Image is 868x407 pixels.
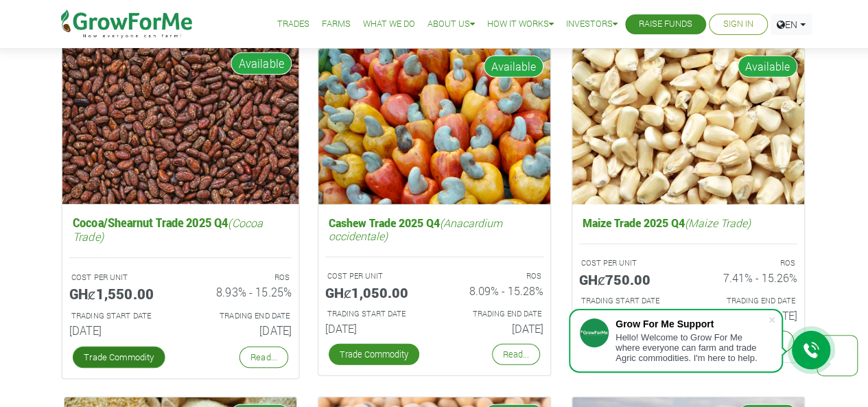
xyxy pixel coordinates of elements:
[325,322,424,335] h6: [DATE]
[484,56,543,78] span: Available
[69,213,291,246] h5: Cocoa/Shearnut Trade 2025 Q4
[231,53,292,75] span: Available
[492,344,540,365] a: Read...
[487,17,554,32] a: How it Works
[363,17,415,32] a: What We Do
[579,271,678,288] h5: GHȼ750.00
[69,324,169,338] h6: [DATE]
[445,322,543,335] h6: [DATE]
[325,213,543,246] h5: Cashew Trade 2025 Q4
[685,216,751,230] i: (Maize Trade)
[71,272,167,283] p: COST PER UNIT
[69,286,169,302] h5: GHȼ1,550.00
[318,49,550,205] img: growforme image
[447,308,541,320] p: Estimated Trading End Date
[327,308,422,320] p: Estimated Trading Start Date
[239,347,288,369] a: Read...
[639,17,692,32] a: Raise Funds
[723,17,753,32] a: Sign In
[427,17,475,32] a: About Us
[701,295,795,307] p: Estimated Trading End Date
[327,270,422,282] p: COST PER UNIT
[615,332,768,363] div: Hello! Welcome to Grow For Me where everyone can farm and trade Agric commodities. I'm here to help.
[447,270,541,282] p: ROS
[579,213,797,233] h5: Maize Trade 2025 Q4
[193,272,290,283] p: ROS
[771,14,812,35] a: EN
[581,295,676,307] p: Estimated Trading Start Date
[445,284,543,297] h6: 8.09% - 15.28%
[191,324,292,338] h6: [DATE]
[191,286,292,299] h6: 8.93% - 15.25%
[699,271,797,284] h6: 7.41% - 15.26%
[566,17,618,32] a: Investors
[193,310,290,322] p: Estimated Trading End Date
[322,17,351,32] a: Farms
[329,344,419,365] a: Trade Commodity
[581,257,676,269] p: COST PER UNIT
[72,347,165,369] a: Trade Commodity
[325,284,424,301] h5: GHȼ1,050.00
[277,17,309,32] a: Trades
[329,216,502,243] i: (Anacardium occidentale)
[72,216,262,244] i: (Cocoa Trade)
[62,45,298,204] img: growforme image
[615,318,768,329] div: Grow For Me Support
[71,310,167,322] p: Estimated Trading Start Date
[572,49,804,205] img: growforme image
[701,257,795,269] p: ROS
[738,56,797,78] span: Available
